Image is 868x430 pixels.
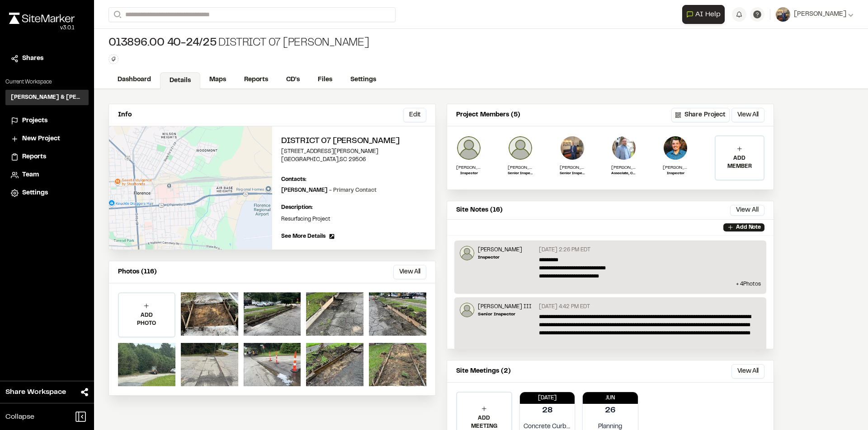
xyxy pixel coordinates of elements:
[682,5,728,24] div: Open AI Assistant
[611,135,637,161] img: J. Mike Simpson Jr., PE, PMP
[160,72,200,89] a: Details
[663,171,688,176] p: Inspector
[560,171,585,176] p: Senior Inspector
[456,164,481,171] p: [PERSON_NAME]
[456,205,503,215] p: Site Notes (16)
[9,13,75,24] img: rebrand.png
[281,176,307,184] p: Contacts:
[560,164,585,171] p: [PERSON_NAME]
[478,311,532,318] p: Senior Inspector
[22,170,39,180] span: Team
[11,188,83,198] a: Settings
[235,71,277,88] a: Reports
[456,110,520,120] p: Project Members (5)
[560,135,585,161] img: David W Hyatt
[200,71,235,88] a: Maps
[22,188,48,198] span: Settings
[108,54,118,64] button: Edit Tags
[22,54,43,64] span: Shares
[508,135,533,161] img: Glenn David Smoak III
[108,36,217,51] span: 013896.00 40-24/25
[11,93,83,102] h3: [PERSON_NAME] & [PERSON_NAME] Inc.
[5,412,34,422] span: Collapse
[281,215,426,223] p: Resurfacing Project
[583,394,638,402] p: Jun
[281,156,426,164] p: [GEOGRAPHIC_DATA] , SC 29506
[403,108,426,122] button: Edit
[22,152,46,162] span: Reports
[108,7,125,22] button: Search
[478,246,522,254] p: [PERSON_NAME]
[108,71,160,88] a: Dashboard
[277,71,309,88] a: CD's
[5,387,66,398] span: Share Workspace
[730,205,764,216] button: View All
[393,265,426,279] button: View All
[716,154,764,171] p: ADD MEMBER
[281,148,426,156] p: [STREET_ADDRESS][PERSON_NAME]
[460,303,474,317] img: Glenn David Smoak III
[108,36,369,51] div: District 07 [PERSON_NAME]
[682,5,725,24] button: Open AI Assistant
[460,246,474,260] img: Heyward Britton
[118,110,132,120] p: Info
[9,24,75,32] div: Oh geez...please don't...
[794,9,846,19] span: [PERSON_NAME]
[776,7,790,22] img: User
[11,170,83,180] a: Team
[329,188,377,193] span: - Primary Contact
[663,135,688,161] img: Phillip Harrington
[731,364,764,379] button: View All
[281,232,325,240] span: See More Details
[281,203,426,212] p: Description:
[478,254,522,261] p: Inspector
[11,152,83,162] a: Reports
[118,267,157,277] p: Photos (116)
[539,246,590,254] p: [DATE] 2:26 PM EDT
[671,108,730,122] button: Share Project
[22,134,60,144] span: New Project
[695,9,721,20] span: AI Help
[542,405,552,417] p: 28
[5,78,89,86] p: Current Workspace
[11,134,83,144] a: New Project
[611,171,637,176] p: Associate, CEI
[460,280,761,288] p: + 4 Photo s
[663,164,688,171] p: [PERSON_NAME]
[508,171,533,176] p: Senior Inspector
[605,405,616,417] p: 26
[508,164,533,171] p: [PERSON_NAME] III
[11,116,83,126] a: Projects
[456,366,511,376] p: Site Meetings (2)
[520,394,575,402] p: [DATE]
[776,7,854,22] button: [PERSON_NAME]
[11,54,83,64] a: Shares
[281,135,426,148] h2: District 07 [PERSON_NAME]
[456,171,481,176] p: Inspector
[22,116,47,126] span: Projects
[539,303,590,311] p: [DATE] 4:42 PM EDT
[456,135,481,161] img: Heyward Britton
[341,71,385,88] a: Settings
[281,186,377,194] p: [PERSON_NAME]
[731,108,764,122] button: View All
[119,311,175,328] p: ADD PHOTO
[309,71,341,88] a: Files
[611,164,637,171] p: [PERSON_NAME] [PERSON_NAME], PE, PMP
[478,303,532,311] p: [PERSON_NAME] III
[736,223,761,231] p: Add Note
